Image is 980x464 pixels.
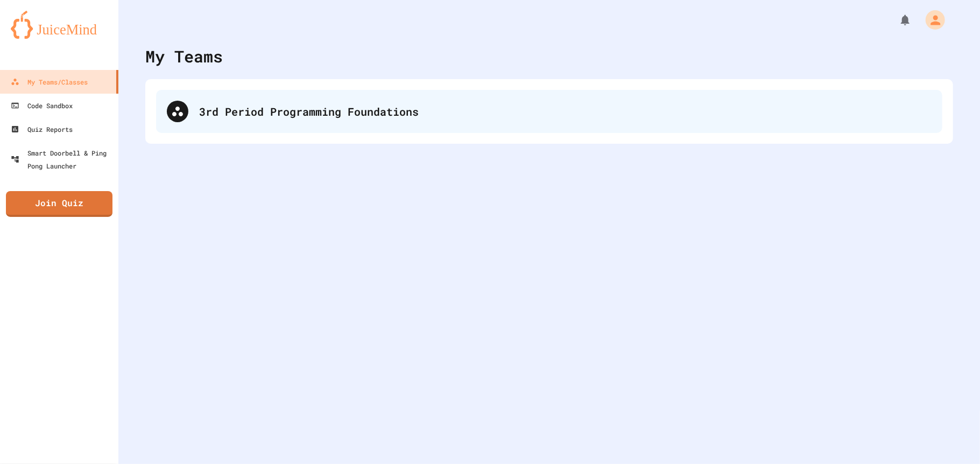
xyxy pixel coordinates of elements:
[199,103,932,119] div: 3rd Period Programming Foundations
[11,11,108,39] img: logo-orange.svg
[6,191,112,217] a: Join Quiz
[145,44,223,68] div: My Teams
[11,146,114,172] div: Smart Doorbell & Ping Pong Launcher
[11,75,88,88] div: My Teams/Classes
[879,11,914,29] div: My Notifications
[11,99,73,112] div: Code Sandbox
[156,90,942,133] div: 3rd Period Programming Foundations
[914,8,948,32] div: My Account
[11,123,73,136] div: Quiz Reports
